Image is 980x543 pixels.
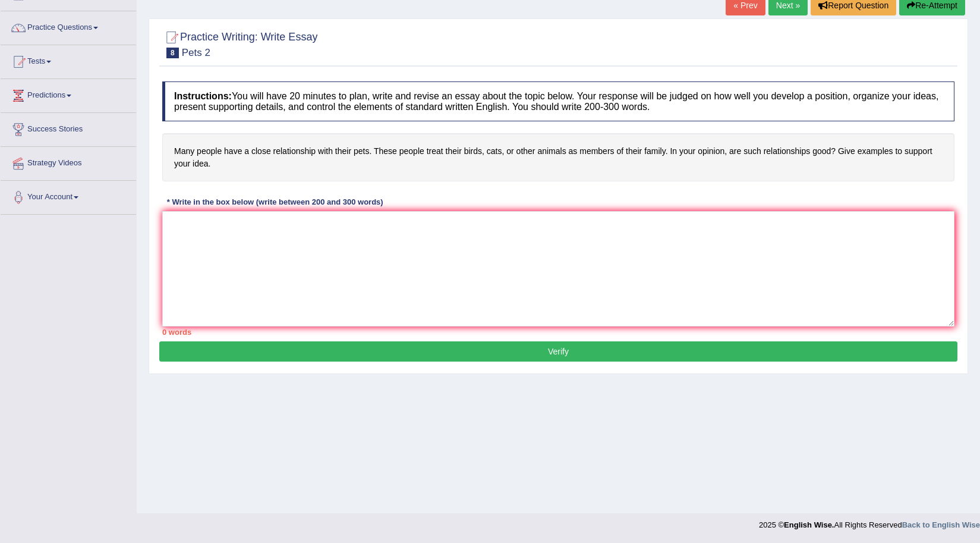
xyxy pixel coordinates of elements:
[182,47,210,58] small: Pets 2
[902,520,980,529] a: Back to English Wise
[1,79,136,109] a: Predictions
[162,81,954,121] h4: You will have 20 minutes to plan, write and revise an essay about the topic below. Your response ...
[162,29,317,58] h2: Practice Writing: Write Essay
[159,341,957,362] button: Verify
[166,48,179,58] span: 8
[162,327,954,338] div: 0 words
[1,11,136,41] a: Practice Questions
[1,113,136,143] a: Success Stories
[162,196,387,208] div: * Write in the box below (write between 200 and 300 words)
[784,520,834,529] strong: English Wise.
[1,45,136,75] a: Tests
[162,133,954,181] h4: Many people have a close relationship with their pets. These people treat their birds, cats, or o...
[1,147,136,177] a: Strategy Videos
[759,513,980,531] div: 2025 © All Rights Reserved
[174,91,232,101] b: Instructions:
[1,181,136,211] a: Your Account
